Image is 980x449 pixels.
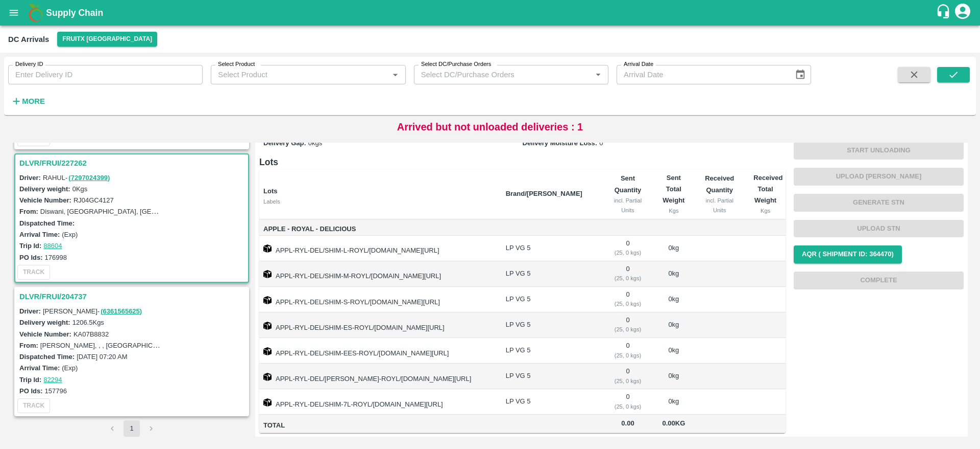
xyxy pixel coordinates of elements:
[936,4,953,22] div: customer-support
[46,6,936,20] a: Supply Chain
[19,185,70,193] label: Delivery weight:
[19,364,60,372] label: Arrival Time:
[654,287,694,312] td: 0 kg
[45,254,67,261] label: 176998
[498,364,602,389] td: LP VG 5
[19,387,43,395] label: PO Ids:
[218,60,255,69] label: Select Product
[263,347,272,355] img: box
[214,68,385,81] input: Select Product
[73,330,109,338] label: KA07B8832
[263,270,272,278] img: box
[8,33,49,46] div: DC Arrivals
[19,196,71,204] label: Vehicle Number:
[72,185,88,193] label: 0 Kgs
[662,419,685,427] span: 0.00 Kg
[19,242,41,250] label: Trip Id:
[602,261,653,287] td: 0
[263,373,272,381] img: box
[523,139,598,147] label: Delivery Moisture Loss:
[498,261,602,287] td: LP VG 5
[263,398,272,407] img: box
[388,68,402,81] button: Open
[259,364,498,389] td: APPL-RYL-DEL/[PERSON_NAME]-ROYL/[DOMAIN_NAME][URL]
[19,254,43,261] label: PO Ids:
[8,65,203,84] input: Enter Delivery ID
[599,139,603,147] span: 0
[19,353,75,361] label: Dispatched Time:
[602,287,653,312] td: 0
[46,8,103,18] b: Supply Chain
[602,312,653,338] td: 0
[26,3,46,23] img: logo
[654,338,694,364] td: 0 kg
[617,65,787,84] input: Arrival Date
[753,174,782,205] b: Received Total Weight
[610,418,645,430] span: 0.00
[62,231,78,238] label: (Exp)
[397,119,583,134] p: Arrived but not unloaded deliveries : 1
[2,1,26,25] button: open drawer
[308,139,322,147] span: 0 kgs
[498,287,602,312] td: LP VG 5
[72,319,104,326] label: 1206.5 Kgs
[77,353,127,361] label: [DATE] 07:20 AM
[8,93,47,110] button: More
[610,274,645,283] div: ( 25, 0 kgs)
[654,312,694,338] td: 0 kg
[615,174,642,193] b: Sent Quantity
[19,219,75,227] label: Dispatched Time:
[259,261,498,287] td: APPL-RYL-DEL/SHIM-M-ROYL/[DOMAIN_NAME][URL]
[22,97,45,105] strong: More
[73,196,114,204] label: RJ04GC4127
[753,206,777,215] div: Kgs
[15,60,43,69] label: Delivery ID
[40,341,175,349] label: [PERSON_NAME], , , [GEOGRAPHIC_DATA]
[705,174,734,193] b: Received Quantity
[498,389,602,415] td: LP VG 5
[19,208,38,215] label: From:
[610,376,645,386] div: ( 25, 0 kgs)
[103,420,161,437] nav: pagination navigation
[702,196,737,215] div: incl. Partial Units
[68,174,110,182] a: (7297024399)
[19,319,70,326] label: Delivery weight:
[421,60,491,69] label: Select DC/Purchase Orders
[610,402,645,411] div: ( 25, 0 kgs)
[610,248,645,257] div: ( 25, 0 kgs)
[263,197,498,206] div: Labels
[794,245,902,263] button: AQR ( Shipment Id: 364470)
[417,68,575,81] input: Select DC/Purchase Orders
[19,376,41,384] label: Trip Id:
[124,420,140,437] button: page 1
[259,155,786,169] h6: Lots
[498,312,602,338] td: LP VG 5
[19,231,60,238] label: Arrival Time:
[506,190,582,197] b: Brand/[PERSON_NAME]
[45,387,67,395] label: 157796
[43,376,62,384] a: 82294
[19,307,41,315] label: Driver:
[610,196,645,215] div: incl. Partial Units
[663,174,684,205] b: Sent Total Weight
[19,156,247,170] h3: DLVR/FRUI/227262
[40,207,284,215] label: Diswani, [GEOGRAPHIC_DATA], [GEOGRAPHIC_DATA] , [GEOGRAPHIC_DATA]
[263,420,498,432] span: Total
[498,338,602,364] td: LP VG 5
[654,389,694,415] td: 0 kg
[602,389,653,415] td: 0
[19,290,247,303] h3: DLVR/FRUI/204737
[57,32,157,47] button: Select DC
[610,299,645,308] div: ( 25, 0 kgs)
[654,236,694,261] td: 0 kg
[953,2,972,24] div: account of current user
[662,206,686,215] div: Kgs
[263,223,498,235] span: Apple - Royal - Delicious
[263,244,272,253] img: box
[62,364,78,372] label: (Exp)
[19,342,38,349] label: From:
[263,187,277,195] b: Lots
[263,296,272,304] img: box
[259,389,498,415] td: APPL-RYL-DEL/SHIM-7L-ROYL/[DOMAIN_NAME][URL]
[592,68,605,81] button: Open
